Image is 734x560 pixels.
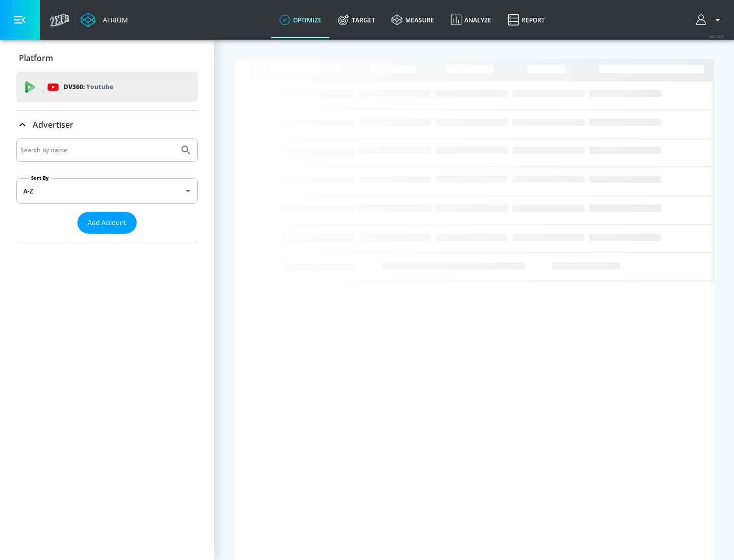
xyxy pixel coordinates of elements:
a: measure [383,2,442,38]
span: v 4.24.0 [710,34,724,39]
a: optimize [271,2,330,38]
label: Sort By [29,175,51,181]
div: DV360: Youtube [16,72,198,102]
div: Atrium [99,15,128,24]
p: Youtube [86,81,113,92]
a: Atrium [81,12,128,27]
p: Advertiser [33,119,73,130]
a: Report [500,2,553,38]
a: Analyze [442,2,500,38]
p: Platform [19,52,53,64]
span: Add Account [88,217,126,229]
div: Advertiser [16,138,198,242]
button: Add Account [77,212,137,234]
div: Platform [16,44,198,72]
nav: list of Advertiser [16,234,198,242]
a: Target [330,2,383,38]
div: Advertiser [16,110,198,139]
div: A-Z [16,178,198,204]
p: DV360: [64,81,113,93]
input: Search by name [20,144,175,157]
